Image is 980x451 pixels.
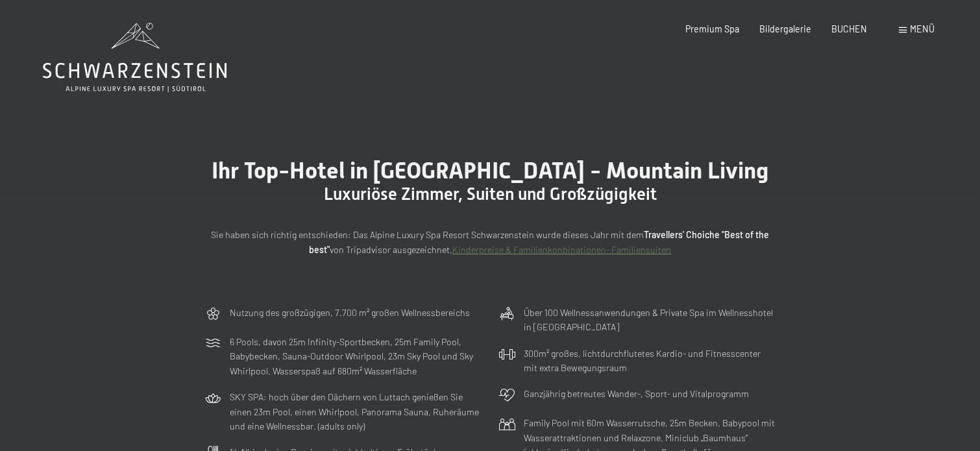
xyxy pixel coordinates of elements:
a: Kinderpreise & Familienkonbinationen- Familiensuiten [452,244,671,255]
p: 300m² großes, lichtdurchflutetes Kardio- und Fitnesscenter mit extra Bewegungsraum [524,347,776,376]
p: Über 100 Wellnessanwendungen & Private Spa im Wellnesshotel in [GEOGRAPHIC_DATA] [524,306,776,335]
a: Premium Spa [685,23,739,34]
p: SKY SPA: hoch über den Dächern von Luttach genießen Sie einen 23m Pool, einen Whirlpool, Panorama... [230,390,482,434]
strong: Travellers' Choiche "Best of the best" [309,229,769,255]
a: Bildergalerie [759,23,811,34]
p: 6 Pools, davon 25m Infinity-Sportbecken, 25m Family Pool, Babybecken, Sauna-Outdoor Whirlpool, 23... [230,335,482,379]
p: Sie haben sich richtig entschieden: Das Alpine Luxury Spa Resort Schwarzenstein wurde dieses Jahr... [204,228,776,257]
span: Ihr Top-Hotel in [GEOGRAPHIC_DATA] - Mountain Living [212,157,768,184]
span: Luxuriöse Zimmer, Suiten und Großzügigkeit [324,184,657,204]
a: BUCHEN [831,23,867,34]
p: Ganzjährig betreutes Wander-, Sport- und Vitalprogramm [524,387,749,402]
span: Menü [910,23,935,34]
p: Nutzung des großzügigen, 7.700 m² großen Wellnessbereichs [230,306,470,321]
